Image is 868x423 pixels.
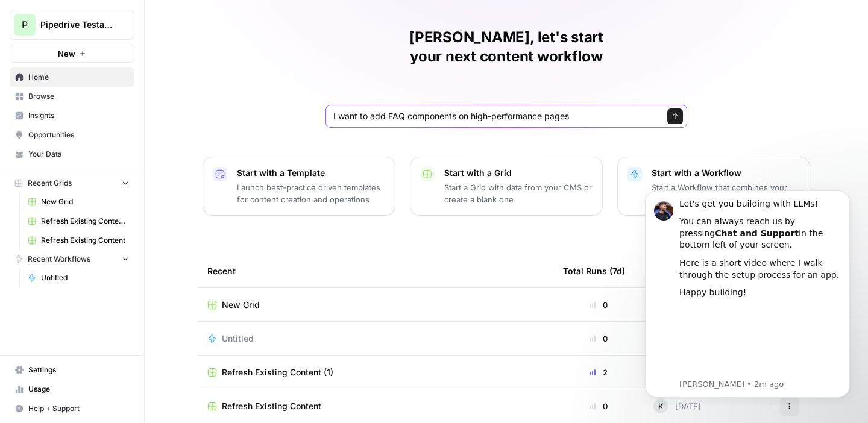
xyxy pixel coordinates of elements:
[207,299,544,311] a: New Grid
[10,399,134,418] button: Help + Support
[652,167,800,179] p: Start with a Workflow
[207,366,544,378] a: Refresh Existing Content (1)
[41,216,129,227] span: Refresh Existing Content (1)
[41,272,129,283] span: Untitled
[627,180,868,405] iframe: Intercom notifications message
[41,196,129,207] span: New Grid
[28,365,129,375] span: Settings
[28,403,129,414] span: Help + Support
[28,149,129,160] span: Your Data
[10,67,134,87] a: Home
[444,167,593,179] p: Start with a Grid
[658,400,664,412] span: K
[28,130,129,140] span: Opportunities
[10,380,134,399] a: Usage
[10,250,134,268] button: Recent Workflows
[237,181,385,205] p: Launch best-practice driven templates for content creation and operations
[207,333,544,345] a: Untitled
[28,91,129,102] span: Browse
[10,45,134,63] button: New
[222,333,254,345] span: Untitled
[10,145,134,164] a: Your Data
[28,178,72,189] span: Recent Grids
[22,231,134,250] a: Refresh Existing Content
[22,17,28,32] span: P
[563,254,625,287] div: Total Runs (7d)
[40,19,113,31] span: Pipedrive Testaccount
[207,254,544,287] div: Recent
[52,125,214,198] iframe: youtube
[563,299,634,311] div: 0
[410,157,603,216] button: Start with a GridStart a Grid with data from your CMS or create a blank one
[653,399,701,413] div: [DATE]
[10,174,134,192] button: Recent Grids
[28,384,129,395] span: Usage
[28,110,129,121] span: Insights
[237,167,385,179] p: Start with a Template
[28,72,129,83] span: Home
[10,106,134,125] a: Insights
[222,400,321,412] span: Refresh Existing Content
[563,400,634,412] div: 0
[222,299,260,311] span: New Grid
[563,366,634,378] div: 2
[22,268,134,287] a: Untitled
[52,199,214,210] p: Message from Steven, sent 2m ago
[222,366,333,378] span: Refresh Existing Content (1)
[22,211,134,231] a: Refresh Existing Content (1)
[10,87,134,106] a: Browse
[10,360,134,380] a: Settings
[10,10,134,40] button: Workspace: Pipedrive Testaccount
[22,192,134,211] a: New Grid
[203,157,395,216] button: Start with a TemplateLaunch best-practice driven templates for content creation and operations
[325,28,687,66] h1: [PERSON_NAME], let's start your next content workflow
[444,181,593,205] p: Start a Grid with data from your CMS or create a blank one
[333,110,655,122] input: What would you like to create today?
[41,235,129,246] span: Refresh Existing Content
[207,400,544,412] a: Refresh Existing Content
[563,333,634,345] div: 0
[28,254,90,265] span: Recent Workflows
[10,125,134,145] a: Opportunities
[617,157,810,216] button: Start with a WorkflowStart a Workflow that combines your data, LLMs and human review
[58,48,75,60] span: New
